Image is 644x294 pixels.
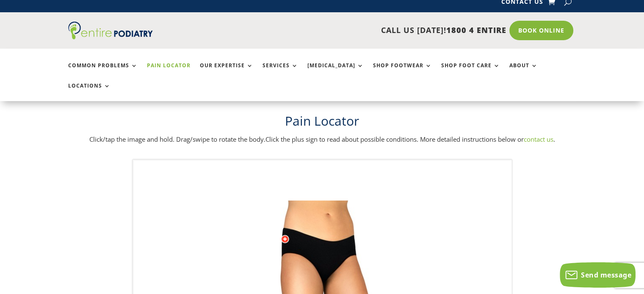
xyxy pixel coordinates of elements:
a: Pain Locator [147,63,191,81]
span: Click the plus sign to read about possible conditions. More detailed instructions below or . [265,135,555,143]
a: Services [263,63,298,81]
a: About [509,63,538,81]
a: Book Online [509,21,573,40]
button: Send message [560,262,636,288]
h1: Pain Locator [68,112,576,134]
p: CALL US [DATE]! [185,25,506,36]
img: logo (1) [68,22,153,39]
a: Shop Footwear [373,63,432,81]
span: Send message [581,270,631,280]
a: Shop Foot Care [441,63,500,81]
a: Entire Podiatry [68,33,153,41]
a: [MEDICAL_DATA] [307,63,364,81]
a: Our Expertise [200,63,253,81]
a: Locations [68,83,111,101]
a: contact us [524,135,553,143]
span: 1800 4 ENTIRE [446,25,506,35]
span: Click/tap the image and hold. Drag/swipe to rotate the body. [89,135,265,143]
a: Common Problems [68,63,138,81]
